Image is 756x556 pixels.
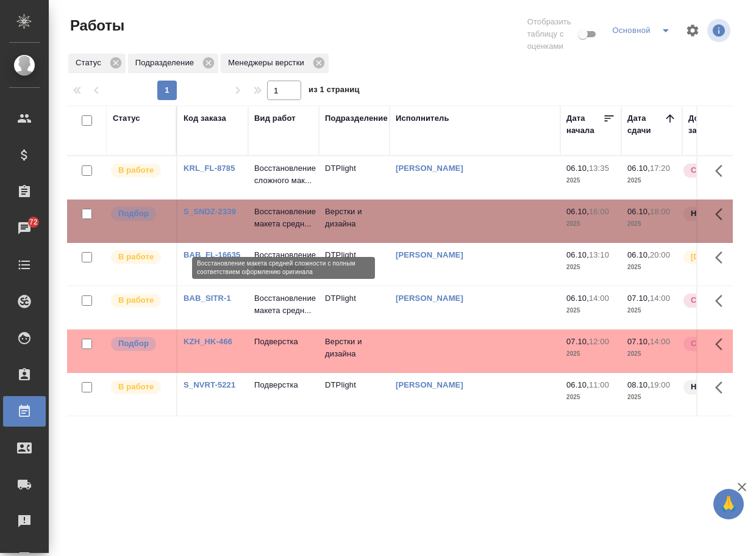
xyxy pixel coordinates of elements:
td: DTPlight [319,156,390,199]
p: В работе [118,251,154,263]
p: 2025 [566,348,615,360]
p: Подверстка [254,336,313,348]
p: 2025 [566,305,615,317]
p: Подразделение [135,57,198,69]
p: Статус [76,57,105,69]
p: Подбор [118,338,149,350]
div: Исполнитель выполняет работу [110,379,170,395]
p: 06.10, [627,207,650,216]
p: 2025 [627,348,676,360]
p: 2025 [566,391,615,403]
p: 19:00 [650,380,670,389]
p: В работе [118,164,154,176]
p: 2025 [627,305,676,317]
button: Здесь прячутся важные кнопки [708,243,737,272]
div: Менеджеры верстки [221,54,329,73]
p: Подбор [118,208,149,220]
p: 18:00 [650,207,670,216]
div: Исполнитель выполняет работу [110,249,170,265]
p: 06.10, [566,164,589,173]
button: Здесь прячутся важные кнопки [708,373,737,402]
p: 2025 [627,218,676,230]
p: 17:20 [650,164,670,173]
p: 07.10, [627,294,650,303]
p: 2025 [566,175,615,187]
div: Доп. статус заказа [688,112,752,137]
div: Можно подбирать исполнителей [110,206,170,222]
div: split button [609,21,678,40]
div: Исполнитель выполняет работу [110,162,170,179]
p: 06.10, [627,250,650,259]
td: DTPlight [319,286,390,329]
div: Можно подбирать исполнителей [110,336,170,352]
p: 16:00 [589,207,609,216]
a: BAB_SITR-1 [184,294,231,303]
p: 2025 [627,261,676,273]
button: 🙏 [713,489,744,519]
p: 06.10, [566,380,589,389]
p: 07.10, [566,337,589,346]
p: Восстановление сложного мак... [254,162,313,187]
td: Верстки и дизайна [319,200,390,242]
p: Нормальный [691,381,743,393]
span: Работы [67,16,124,35]
p: 13:35 [589,164,609,173]
a: [PERSON_NAME] [396,250,463,259]
p: 14:00 [650,294,670,303]
span: 🙏 [718,491,739,517]
p: 2025 [627,391,676,403]
p: 20:00 [650,250,670,259]
span: 72 [22,216,45,228]
a: [PERSON_NAME] [396,164,463,173]
button: Здесь прячутся важные кнопки [708,330,737,359]
p: 14:00 [589,294,609,303]
p: Восстановление макета средн... [254,249,313,273]
a: S_NVRT-5221 [184,380,235,389]
div: Статус [113,112,140,125]
button: Здесь прячутся важные кнопки [708,200,737,229]
p: 13:10 [589,250,609,259]
td: Верстки и дизайна [319,330,390,372]
p: 06.10, [566,294,589,303]
p: Восстановление макета средн... [254,292,313,317]
div: Подразделение [325,112,388,125]
div: Статус [68,54,126,73]
p: 14:00 [650,337,670,346]
a: [PERSON_NAME] [396,380,463,389]
div: Дата сдачи [627,112,664,137]
div: Исполнитель выполняет работу [110,292,170,309]
p: 06.10, [566,250,589,259]
div: Исполнитель [396,112,449,125]
span: Отобразить таблицу с оценками [527,16,576,52]
p: 2025 [566,218,615,230]
p: 06.10, [566,207,589,216]
a: KRL_FL-8785 [184,164,235,173]
p: Нормальный [691,208,743,220]
p: [DEMOGRAPHIC_DATA] [691,251,752,263]
a: [PERSON_NAME] [396,294,463,303]
p: 11:00 [589,380,609,389]
p: Срочный [691,294,727,306]
p: Срочный [691,164,727,176]
a: KZH_HK-466 [184,337,232,346]
div: Вид работ [254,112,296,125]
p: Менеджеры верстки [228,57,308,69]
td: DTPlight [319,243,390,286]
div: Дата начала [566,112,603,137]
div: Код заказа [184,112,226,125]
a: BAB_FL-16635 [184,250,240,259]
p: 07.10, [627,337,650,346]
button: Здесь прячутся важные кнопки [708,286,737,316]
p: Подверстка [254,379,313,391]
p: 12:00 [589,337,609,346]
p: В работе [118,294,154,306]
button: Здесь прячутся важные кнопки [708,156,737,186]
a: 72 [3,213,46,244]
p: Восстановление макета средн... [254,206,313,230]
p: 2025 [627,175,676,187]
p: Срочный [691,338,727,350]
div: Подразделение [128,54,218,73]
td: DTPlight [319,373,390,416]
p: 2025 [566,261,615,273]
a: S_SNDZ-2339 [184,207,236,216]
